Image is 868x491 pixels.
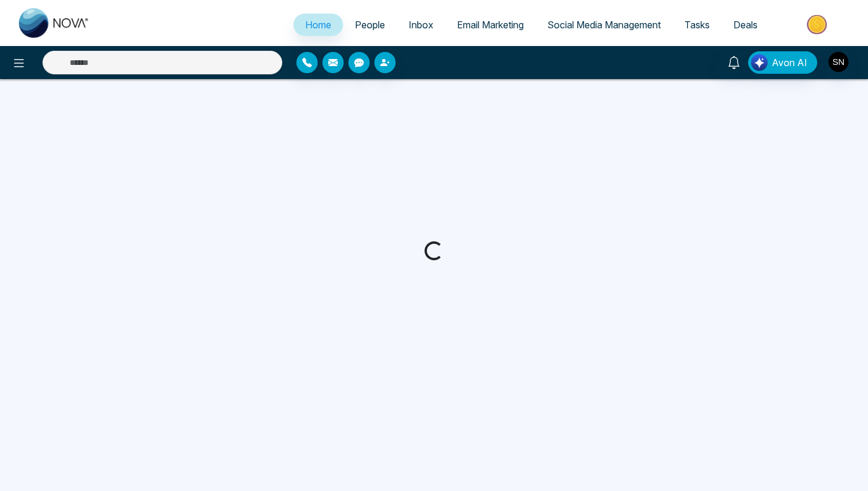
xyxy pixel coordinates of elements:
[828,52,849,72] img: User Avatar
[733,19,758,31] span: Deals
[536,14,673,36] a: Social Media Management
[355,19,385,31] span: People
[293,14,343,36] a: Home
[673,14,722,36] a: Tasks
[305,19,331,31] span: Home
[547,19,661,31] span: Social Media Management
[457,19,524,31] span: Email Marketing
[343,14,397,36] a: People
[445,14,536,36] a: Email Marketing
[775,11,861,38] img: Market-place.gif
[772,55,807,70] span: Avon AI
[19,8,90,38] img: Nova CRM Logo
[397,14,445,36] a: Inbox
[722,14,769,36] a: Deals
[751,54,768,71] img: Lead Flow
[684,19,710,31] span: Tasks
[748,51,817,74] button: Avon AI
[409,19,433,31] span: Inbox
